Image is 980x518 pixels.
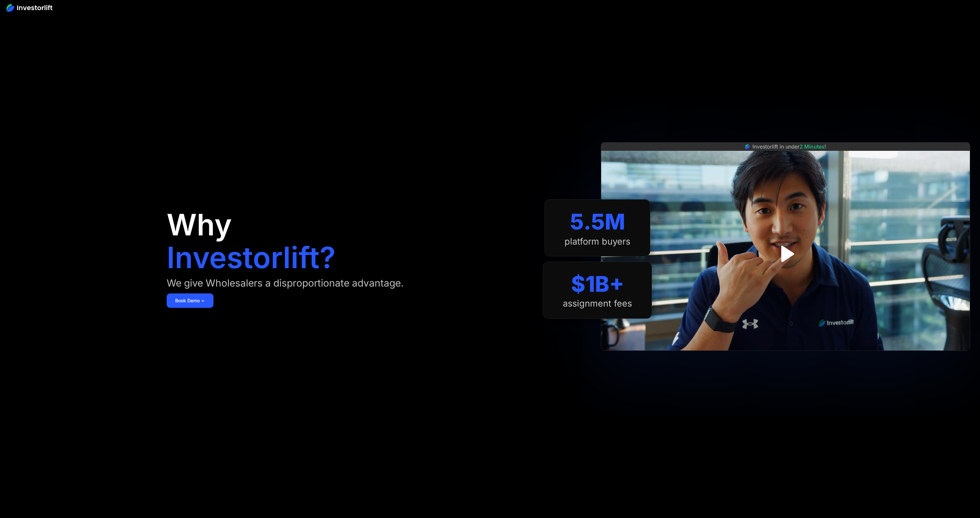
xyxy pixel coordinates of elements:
div: platform buyers [564,236,630,247]
div: assignment fees [563,298,632,309]
div: $1B+ [571,271,624,297]
a: Book Demo ➢ [167,293,213,308]
div: 5.5M [570,209,625,235]
a: open lightbox [771,239,800,269]
h1: Investorlift? [167,243,336,272]
h1: Why [167,210,232,240]
div: We give Wholesalers a disproportionate advantage. [167,278,404,288]
span: 2 Minutes [800,143,824,150]
div: Investorlift in under ! [752,143,826,150]
iframe: Customer reviews powered by Trustpilot [736,354,835,362]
